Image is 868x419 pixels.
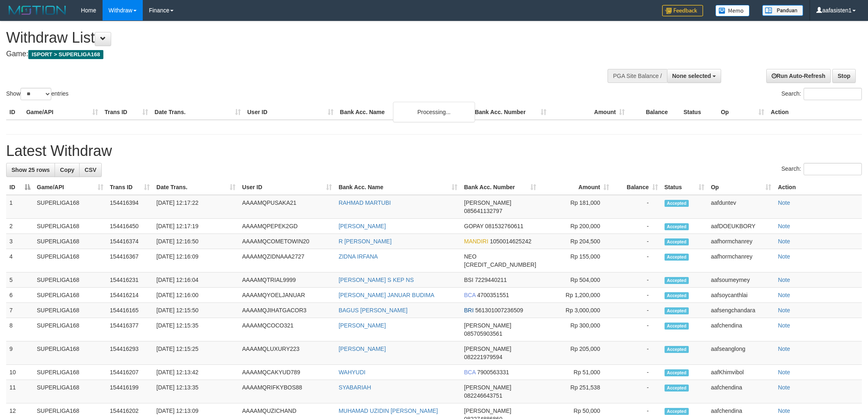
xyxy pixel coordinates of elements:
td: AAAAMQPUSAKA21 [239,195,335,219]
th: Bank Acc. Number: activate to sort column ascending [461,180,539,195]
td: AAAAMQRIFKYBOS88 [239,380,335,403]
td: AAAAMQCAKYUD789 [239,365,335,380]
label: Show entries [6,88,69,100]
span: [PERSON_NAME] [464,322,511,329]
td: [DATE] 12:15:25 [153,341,239,365]
th: User ID [244,105,337,120]
span: Copy 4700351551 to clipboard [477,292,509,298]
th: Balance [628,105,680,120]
td: AAAAMQLUXURY223 [239,341,335,365]
td: - [612,195,661,219]
a: Note [778,346,790,352]
span: [PERSON_NAME] [464,384,511,391]
input: Search: [804,88,862,100]
a: Copy [55,163,80,177]
td: Rp 51,000 [539,365,612,380]
th: Date Trans.: activate to sort column ascending [153,180,239,195]
a: Note [778,292,790,298]
td: SUPERLIGA168 [34,380,107,403]
span: BCA [464,369,475,375]
td: - [612,365,661,380]
th: Bank Acc. Name: activate to sort column ascending [335,180,461,195]
td: 10 [6,365,34,380]
a: R [PERSON_NAME] [338,238,391,245]
span: NEO [464,253,476,260]
a: Note [778,277,790,283]
a: RAHMAD MARTUBI [338,199,391,206]
span: BRI [464,307,473,314]
a: Note [778,238,790,245]
td: 154416165 [107,303,153,318]
a: [PERSON_NAME] [338,322,386,329]
td: aafsengchandara [708,303,774,318]
span: Copy 5859458176076272 to clipboard [464,261,536,268]
span: None selected [672,73,711,79]
span: Copy 1050014625242 to clipboard [490,238,531,245]
td: 154416450 [107,219,153,234]
td: 9 [6,341,34,365]
a: Note [778,369,790,375]
th: ID [6,105,23,120]
td: 154416394 [107,195,153,219]
td: 8 [6,318,34,341]
span: Accepted [665,385,689,392]
a: Note [778,408,790,414]
td: [DATE] 12:16:50 [153,234,239,249]
td: SUPERLIGA168 [34,195,107,219]
span: Accepted [665,200,689,207]
th: Trans ID: activate to sort column ascending [107,180,153,195]
td: [DATE] 12:13:35 [153,380,239,403]
img: Button%20Memo.svg [715,5,750,16]
td: 1 [6,195,34,219]
td: 154416231 [107,272,153,288]
div: Processing... [393,102,475,122]
a: Note [778,307,790,314]
span: Accepted [665,254,689,261]
td: Rp 1,200,000 [539,288,612,303]
span: Copy 085705903561 to clipboard [464,330,502,337]
td: aafseanglong [708,341,774,365]
td: SUPERLIGA168 [34,234,107,249]
a: WAHYUDI [338,369,365,375]
td: [DATE] 12:16:09 [153,249,239,272]
td: AAAAMQZIDNAAA2727 [239,249,335,272]
a: Show 25 rows [6,163,55,177]
span: ISPORT > SUPERLIGA168 [28,50,103,59]
th: Amount [550,105,628,120]
span: Show 25 rows [11,167,50,173]
td: Rp 251,538 [539,380,612,403]
td: aafchendina [708,380,774,403]
span: Accepted [665,408,689,415]
a: SYABARIAH [338,384,371,391]
td: 154416207 [107,365,153,380]
span: GOPAY [464,223,483,229]
td: SUPERLIGA168 [34,272,107,288]
a: BAGUS [PERSON_NAME] [338,307,407,314]
td: AAAAMQYOELJANUAR [239,288,335,303]
label: Search: [781,88,862,100]
td: Rp 300,000 [539,318,612,341]
h1: Withdraw List [6,30,571,46]
td: 11 [6,380,34,403]
img: panduan.png [762,5,803,16]
span: Copy 081532760611 to clipboard [485,223,523,229]
td: 154416293 [107,341,153,365]
span: Accepted [665,307,689,314]
td: AAAAMQCOMETOWIN20 [239,234,335,249]
th: Bank Acc. Number [471,105,550,120]
th: Status [680,105,717,120]
td: AAAAMQPEPEK2GD [239,219,335,234]
td: - [612,219,661,234]
th: Action [767,105,862,120]
a: [PERSON_NAME] JANUAR BUDIMA [338,292,434,298]
span: Copy 082246643751 to clipboard [464,392,502,399]
a: MUHAMAD UZIDIN [PERSON_NAME] [338,408,438,414]
span: Accepted [665,238,689,245]
td: 5 [6,272,34,288]
td: - [612,288,661,303]
td: 154416199 [107,380,153,403]
a: ZIDNA IRFANA [338,253,378,260]
span: Accepted [665,346,689,353]
td: SUPERLIGA168 [34,288,107,303]
th: Status: activate to sort column ascending [661,180,708,195]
